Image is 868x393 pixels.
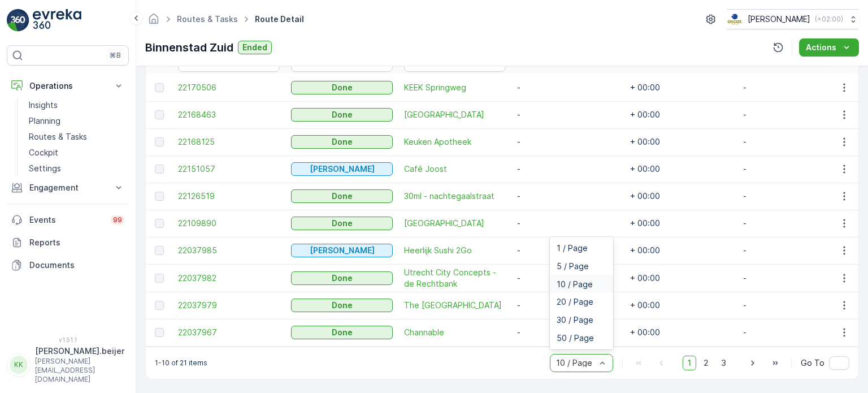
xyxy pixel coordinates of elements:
[716,356,731,370] span: 3
[624,183,737,210] td: + 00:00
[404,300,506,311] span: The [GEOGRAPHIC_DATA]
[332,327,353,338] p: Done
[511,156,624,183] td: -
[7,9,29,32] img: logo
[178,136,280,148] span: 22168125
[310,245,375,256] p: [PERSON_NAME]
[253,14,306,25] span: Route Detail
[404,300,506,311] a: The Hunfeld Hotel
[511,319,624,346] td: -
[29,100,58,111] p: Insights
[155,328,164,337] div: Toggle Row Selected
[557,280,593,289] span: 10 / Page
[155,137,164,146] div: Toggle Row Selected
[624,264,737,292] td: + 00:00
[178,300,280,311] a: 22037979
[178,245,280,256] a: 22037985
[557,297,593,306] span: 20 / Page
[110,51,121,60] p: ⌘B
[242,42,267,53] p: Ended
[404,163,506,175] a: Café Joost
[291,326,393,339] button: Done
[7,209,129,231] a: Events99
[291,299,393,312] button: Done
[557,244,588,253] span: 1 / Page
[727,9,859,29] button: [PERSON_NAME](+02:00)
[24,161,129,176] a: Settings
[737,319,850,346] td: -
[145,39,233,56] p: Binnenstad Zuid
[624,319,737,346] td: + 00:00
[238,41,272,54] button: Ended
[29,182,106,193] p: Engagement
[557,262,589,271] span: 5 / Page
[178,218,280,229] a: 22109890
[7,75,129,97] button: Operations
[511,74,624,101] td: -
[404,136,506,148] a: Keuken Apotheek
[511,183,624,210] td: -
[332,191,353,202] p: Done
[10,356,28,374] div: KK
[29,163,61,174] p: Settings
[624,101,737,128] td: + 00:00
[178,109,280,120] span: 22168463
[737,156,850,183] td: -
[799,38,859,57] button: Actions
[147,17,160,27] a: Homepage
[624,292,737,319] td: + 00:00
[404,191,506,202] a: 30ml - nachtegaalstraat
[35,346,124,357] p: [PERSON_NAME].beijer
[29,147,58,158] p: Cockpit
[155,246,164,255] div: Toggle Row Selected
[332,273,353,284] p: Done
[404,267,506,290] a: Utrecht City Concepts - de Rechtbank
[29,80,106,92] p: Operations
[7,336,129,343] span: v 1.51.1
[737,101,850,128] td: -
[7,176,129,199] button: Engagement
[178,327,280,338] span: 22037967
[511,210,624,237] td: -
[404,109,506,120] a: Conscious Hotel Utrecht
[557,334,594,343] span: 50 / Page
[511,128,624,156] td: -
[332,109,353,120] p: Done
[7,346,129,384] button: KK[PERSON_NAME].beijer[PERSON_NAME][EMAIL_ADDRESS][DOMAIN_NAME]
[29,260,124,271] p: Documents
[291,217,393,230] button: Done
[806,42,836,53] p: Actions
[291,81,393,94] button: Done
[7,254,129,277] a: Documents
[698,356,714,370] span: 2
[404,218,506,229] span: [GEOGRAPHIC_DATA]
[178,191,280,202] a: 22126519
[24,97,129,113] a: Insights
[24,113,129,129] a: Planning
[155,83,164,92] div: Toggle Row Selected
[291,189,393,203] button: Done
[291,271,393,285] button: Done
[332,136,353,148] p: Done
[332,82,353,93] p: Done
[404,82,506,93] span: KEEK Springweg
[178,82,280,93] a: 22170506
[155,192,164,201] div: Toggle Row Selected
[113,215,122,224] p: 99
[737,210,850,237] td: -
[737,237,850,264] td: -
[624,237,737,264] td: + 00:00
[404,327,506,338] a: Channable
[801,357,824,369] span: Go To
[404,218,506,229] a: UU - Universiteitsmuseum
[178,273,280,284] span: 22037982
[178,163,280,175] a: 22151057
